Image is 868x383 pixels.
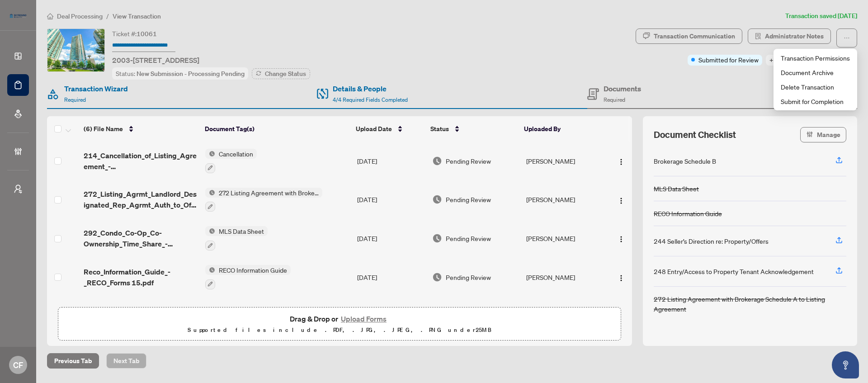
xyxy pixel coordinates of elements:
th: Status [427,116,520,142]
img: Document Status [432,272,442,282]
span: View Transaction [113,12,161,20]
button: Logo [614,192,628,207]
span: Transaction Permissions [781,53,850,63]
span: Required [64,96,86,103]
span: Pending Review [446,272,491,282]
span: Submit for Completion [781,96,850,106]
article: Transaction saved [DATE] [785,11,857,21]
div: Brokerage Schedule B [654,156,716,166]
span: Delete Transaction [781,82,850,92]
img: Status Icon [205,188,215,198]
span: Pending Review [446,194,491,204]
div: 272 Listing Agreement with Brokerage Schedule A to Listing Agreement [654,294,846,314]
th: Upload Date [352,116,427,142]
span: 272 Listing Agreement with Brokerage Schedule A to Listing Agreement [215,188,322,198]
td: [DATE] [354,258,429,297]
span: MLS Data Sheet [215,226,268,236]
button: Status IconRECO Information Guide [205,265,291,289]
li: / [106,11,109,21]
th: Uploaded By [520,116,603,142]
button: Open asap [832,351,859,378]
img: Logo [618,158,625,165]
td: [PERSON_NAME] [523,219,605,258]
span: Drag & Drop or [290,313,389,325]
span: user-switch [14,184,23,194]
th: (6) File Name [80,116,201,142]
p: Supported files include .PDF, .JPG, .JPEG, .PNG under 25 MB [64,325,615,336]
td: [PERSON_NAME] [523,258,605,297]
span: Pending Review [446,156,491,166]
h4: Documents [604,83,641,94]
td: [PERSON_NAME] [523,297,605,336]
div: MLS Data Sheet [654,184,699,194]
span: Deal Processing [57,12,103,20]
img: Logo [618,236,625,243]
button: Previous Tab [47,353,99,369]
span: 4/4 Required Fields Completed [333,96,408,103]
button: Logo [614,231,628,246]
span: ellipsis [844,35,850,41]
span: 2003-[STREET_ADDRESS] [112,55,199,66]
span: +2 Tags [769,55,793,65]
h4: Details & People [333,83,408,94]
button: Next Tab [106,353,146,369]
th: Document Tag(s) [201,116,353,142]
span: 10061 [137,30,157,38]
div: Ticket #: [112,28,157,39]
td: [PERSON_NAME] [523,180,605,219]
img: IMG-W12351447_1.jpg [47,29,104,71]
span: Document Checklist [654,128,736,141]
div: Transaction Communication [654,29,735,43]
img: Document Status [432,233,442,243]
button: Administrator Notes [748,28,831,44]
button: Logo [614,270,628,284]
span: 214_Cancellation_of_Listing_Agreement_-_Authority_to_Offer_for_Lease_A__-_PropTx-[PERSON_NAME] 11... [84,150,198,172]
span: Manage [817,128,840,142]
img: Logo [618,197,625,204]
img: Document Status [432,194,442,204]
span: Cancellation [215,149,257,159]
h4: Transaction Wizard [64,83,128,94]
span: Change Status [265,71,306,77]
span: Reco_Information_Guide_-_RECO_Forms 15.pdf [84,266,198,288]
span: Submitted for Review [698,55,759,65]
img: logo [7,11,29,20]
span: 292_Condo_Co-Op_Co-Ownership_Time_Share_-_Lease_Sub-Lease_MLS_Data_Information_Form_-_PropTx-[PER... [84,227,198,249]
td: [PERSON_NAME] [523,142,605,180]
span: Required [604,96,625,103]
div: 248 Entry/Access to Property Tenant Acknowledgement [654,266,814,276]
img: Document Status [432,156,442,166]
span: Status [430,124,449,134]
img: Logo [618,274,625,282]
span: Pending Review [446,233,491,243]
button: Logo [614,154,628,168]
span: New Submission - Processing Pending [137,70,245,78]
button: Change Status [252,68,310,79]
span: Administrator Notes [765,29,824,43]
span: solution [755,33,761,39]
button: Status IconCancellation [205,149,257,173]
button: Upload Forms [338,313,389,325]
td: [DATE] [354,180,429,219]
td: [DATE] [354,142,429,180]
span: Document Archive [781,67,850,77]
button: Transaction Communication [636,28,742,44]
span: CF [13,359,23,371]
span: (6) File Name [84,124,123,134]
span: 272_Listing_Agrmt_Landlord_Designated_Rep_Agrmt_Auth_to_Offer_for_Lease_-_PropTx-[PERSON_NAME] 1.pdf [84,189,198,210]
td: [DATE] [354,219,429,258]
span: Upload Date [356,124,392,134]
button: Status Icon272 Listing Agreement with Brokerage Schedule A to Listing Agreement [205,188,322,212]
span: home [47,13,53,19]
button: Status IconMLS Data Sheet [205,226,268,251]
span: Drag & Drop orUpload FormsSupported files include .PDF, .JPG, .JPEG, .PNG under25MB [58,307,621,341]
div: Status: [112,67,248,80]
img: Status Icon [205,226,215,236]
div: 244 Seller’s Direction re: Property/Offers [654,236,769,246]
span: Previous Tab [54,354,92,368]
img: Status Icon [205,149,215,159]
td: [DATE] [354,297,429,336]
img: Status Icon [205,265,215,275]
span: RECO Information Guide [215,265,291,275]
div: RECO Information Guide [654,208,722,218]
